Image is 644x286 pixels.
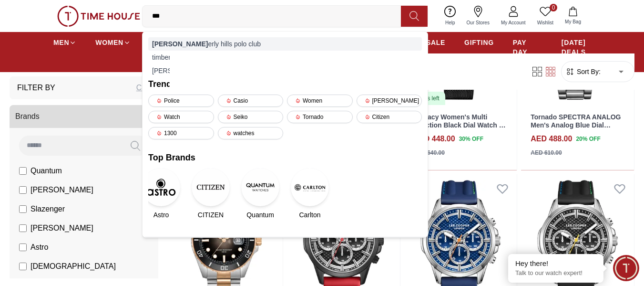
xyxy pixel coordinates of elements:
[297,168,323,220] a: CarltonCarlton
[148,151,422,164] h2: Top Brands
[192,168,230,206] img: CITIZEN
[515,269,596,277] p: Talk to our watch expert!
[148,37,422,51] div: erly hills polo club
[531,113,621,137] a: Tornado SPECTRA ANALOG Men's Analog Blue Dial Watch - T23001-SBSL
[459,135,483,143] span: 30 % OFF
[31,222,93,234] span: [PERSON_NAME]
[287,95,353,107] div: Women
[299,210,320,220] span: Carlton
[247,168,273,220] a: QuantumQuantum
[575,67,601,76] span: Sort By:
[15,111,40,122] span: Brands
[441,19,459,26] span: Help
[148,51,422,64] div: timberland
[426,38,445,47] span: SALE
[153,210,169,220] span: Astro
[461,4,495,28] a: Our Stores
[31,165,62,177] span: Quantum
[53,38,69,47] span: MEN
[198,210,224,220] span: CITIZEN
[148,127,214,139] div: 1300
[218,127,284,139] div: watches
[559,5,587,27] button: My Bag
[357,111,422,123] div: Citizen
[561,18,585,25] span: My Bag
[497,19,530,26] span: My Account
[241,168,279,206] img: Quantum
[576,135,600,143] span: 20 % OFF
[148,95,214,107] div: Police
[218,111,284,123] div: Seiko
[19,167,27,175] input: Quantum
[10,105,158,128] button: Brands
[562,38,591,57] span: [DATE] DEALS
[463,19,493,26] span: Our Stores
[142,168,180,206] img: Astro
[31,203,65,215] span: Slazenger
[19,205,27,213] input: Slazenger
[31,261,116,272] span: [DEMOGRAPHIC_DATA]
[531,148,562,157] div: AED 610.00
[357,95,422,107] div: [PERSON_NAME]
[31,242,48,253] span: Astro
[95,34,131,51] a: WOMEN
[613,255,639,281] div: Chat Widget
[464,38,494,47] span: GIFTING
[19,186,27,194] input: [PERSON_NAME]
[513,38,542,66] span: PAY DAY SALE
[515,259,596,268] div: Hey there!
[136,82,154,94] div: Clear
[148,111,214,123] div: Watch
[532,4,559,28] a: 0Wishlist
[287,111,353,123] div: Tornado
[19,224,27,232] input: [PERSON_NAME]
[31,184,93,196] span: [PERSON_NAME]
[414,113,506,137] a: Ecstacy Women's Multi Function Black Dial Watch - E23603-KMBB
[464,34,494,51] a: GIFTING
[95,38,123,47] span: WOMEN
[414,148,445,157] div: AED 640.00
[414,133,455,145] h4: AED 448.00
[148,77,422,91] h2: Trending Searches
[57,6,140,27] img: ...
[513,34,542,70] a: PAY DAY SALE
[246,210,274,220] span: Quantum
[533,19,557,26] span: Wishlist
[198,168,224,220] a: CITIZENCITIZEN
[440,4,461,28] a: Help
[218,95,284,107] div: Casio
[152,40,208,48] strong: [PERSON_NAME]
[53,34,76,51] a: MEN
[550,4,557,11] span: 0
[565,67,601,76] button: Sort By:
[148,168,174,220] a: AstroAstro
[19,244,27,251] input: Astro
[291,168,329,206] img: Carlton
[562,34,591,61] a: [DATE] DEALS
[426,34,445,51] a: SALE
[148,64,422,77] div: [PERSON_NAME] by [PERSON_NAME]
[531,133,572,145] h4: AED 488.00
[17,82,55,94] h3: Filter By
[19,263,27,270] input: [DEMOGRAPHIC_DATA]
